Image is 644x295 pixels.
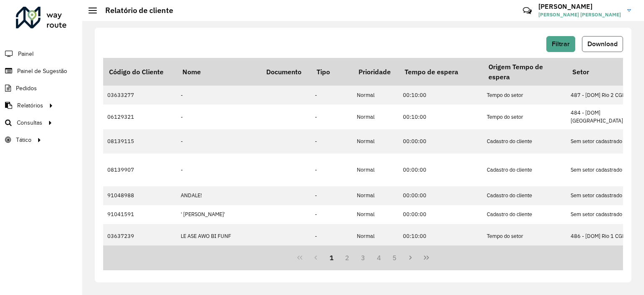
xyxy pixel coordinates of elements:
[339,250,355,266] button: 2
[324,250,340,266] button: 1
[177,186,260,205] td: ANDALE!
[538,11,621,18] span: [PERSON_NAME] [PERSON_NAME]
[518,2,536,20] a: Contato Rápido
[103,104,177,129] td: 06129321
[353,154,399,186] td: Normal
[399,154,483,186] td: 00:00:00
[483,224,566,248] td: Tempo do setor
[399,129,483,154] td: 00:00:00
[311,224,353,248] td: -
[103,129,177,154] td: 08139115
[17,67,67,76] span: Painel de Sugestão
[177,224,260,248] td: LE ASE AWO BI FUNF
[311,58,353,86] th: Tipo
[582,36,623,52] button: Download
[16,136,31,144] span: Tático
[483,154,566,186] td: Cadastro do cliente
[311,186,353,205] td: -
[103,86,177,104] td: 03633277
[103,224,177,248] td: 03637239
[587,40,618,47] span: Download
[353,58,399,86] th: Prioridade
[483,86,566,104] td: Tempo do setor
[103,205,177,224] td: 91041591
[177,58,260,86] th: Nome
[353,129,399,154] td: Normal
[177,129,260,154] td: -
[399,58,483,86] th: Tempo de espera
[311,129,353,154] td: -
[17,101,43,110] span: Relatórios
[399,205,483,224] td: 00:00:00
[17,118,42,127] span: Consultas
[16,84,37,93] span: Pedidos
[399,104,483,129] td: 00:10:00
[177,86,260,104] td: -
[353,205,399,224] td: Normal
[177,154,260,186] td: -
[177,104,260,129] td: -
[353,104,399,129] td: Normal
[260,58,311,86] th: Documento
[103,58,177,86] th: Código do Cliente
[311,154,353,186] td: -
[399,86,483,104] td: 00:10:00
[353,86,399,104] td: Normal
[311,86,353,104] td: -
[311,104,353,129] td: -
[399,186,483,205] td: 00:00:00
[399,224,483,248] td: 00:10:00
[353,186,399,205] td: Normal
[355,250,371,266] button: 3
[538,3,621,10] h3: [PERSON_NAME]
[177,205,260,224] td: ' [PERSON_NAME]'
[103,186,177,205] td: 91048988
[483,186,566,205] td: Cadastro do cliente
[552,40,570,47] span: Filtrar
[483,104,566,129] td: Tempo do setor
[483,205,566,224] td: Cadastro do cliente
[371,250,387,266] button: 4
[353,224,399,248] td: Normal
[402,250,418,266] button: Next Page
[546,36,575,52] button: Filtrar
[483,129,566,154] td: Cadastro do cliente
[483,58,566,86] th: Origem Tempo de espera
[97,6,173,15] h2: Relatório de cliente
[387,250,403,266] button: 5
[418,250,434,266] button: Last Page
[311,205,353,224] td: -
[103,154,177,186] td: 08139907
[18,50,34,58] span: Painel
